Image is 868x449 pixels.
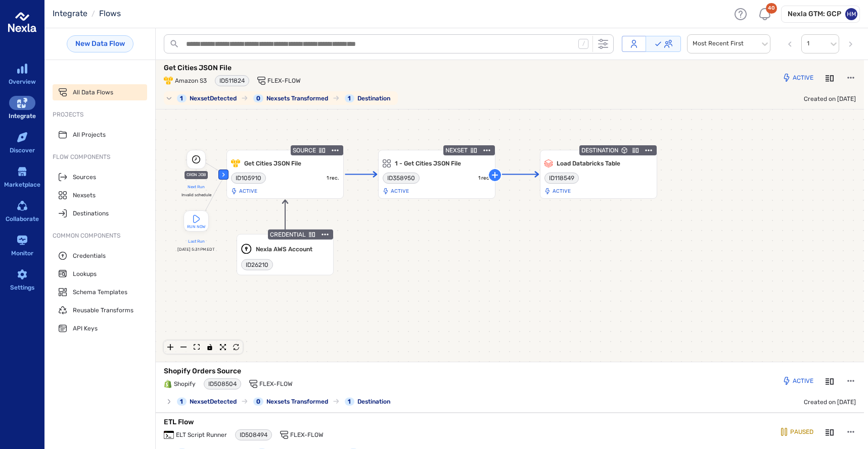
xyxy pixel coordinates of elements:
span: Created on [DATE] [804,398,856,406]
p: Active [553,188,571,194]
span: Nexsets [73,191,96,199]
img: Shopify [164,380,172,388]
p: ETL Flow [164,417,417,427]
h6: Get Cities JSON File [244,160,339,167]
div: chip-with-copy [231,173,266,184]
div: [DATE] 5:31 PM EDT [177,246,215,254]
span: ELT Script Runner [176,431,227,439]
img: Amazon S3 [164,77,173,85]
div: Settings [10,283,34,293]
div: Notifications [757,6,773,22]
a: Discover [6,129,38,157]
li: / [92,8,95,20]
a: Collaborate [6,198,38,226]
span: Shopify [174,380,196,388]
h6: Nexla GTM: GCP [788,9,841,19]
div: HM [845,8,857,20]
p: Get Cities JSON File [164,63,417,73]
span: Reusable Transforms [73,306,133,314]
button: Expand Flow [216,341,230,354]
button: Owned by me [622,36,646,52]
span: Schema Templates [73,288,127,296]
div: Integrate [9,111,36,122]
div: CREDENTIALDetailsNexla AWS AccountCollapsible Group Item #1chip-with-copy [237,234,334,275]
span: Nexsets Transformed [266,398,328,406]
div: Hide nodes [218,170,229,180]
button: Details [470,146,478,154]
span: ID 508494 [240,431,267,438]
span: Created on [DATE] [804,95,856,103]
span: ID 26210 [246,261,268,268]
div: Next Run [181,183,211,191]
div: Overview [9,77,36,87]
div: chip-with-copy [544,173,579,184]
div: 1 [345,398,354,406]
button: Refresh [230,341,243,354]
a: Monitor [6,232,38,260]
button: Details [826,428,834,436]
span: Nexsets Transformed [266,94,328,102]
div: Marketplace [4,180,40,190]
span: Flex-Flow [259,380,293,388]
div: CRON JOB [185,171,208,179]
div: chip-with-copy [215,75,249,86]
a: Flows [99,9,121,18]
span: Destinations [73,209,109,217]
div: 0 [253,94,263,102]
div: chip-with-copy [241,259,273,270]
div: Access Level-uncontrolled [622,36,681,52]
span: Projects [53,110,147,119]
div: sub-menu-container [44,28,155,449]
span: DESTINATION [581,147,618,153]
div: NEXSETDetails1 - Get Cities JSON FileCollapsible Group Item #1chip-with-copyData processed: 1 rec... [378,150,495,199]
a: All Data Flows [53,84,147,100]
a: All Projects [53,127,147,143]
a: Credentials [53,248,147,264]
a: Destinations [53,205,147,221]
div: Collaborate [6,214,39,224]
div: 0 [253,398,263,406]
span: CREDENTIAL [270,232,306,238]
span: Flex-Flow [290,431,324,439]
p: Data processed: 1 record [327,175,339,181]
h6: 1 - Get Cities JSON File [395,160,491,167]
div: Discover [10,145,35,156]
span: All Data Flows [73,88,113,96]
button: fit view [190,341,203,354]
h6: Load Databricks Table [557,160,653,167]
span: API Keys [73,324,98,332]
p: Shopify Orders Source [164,366,417,376]
a: Nexsets [53,187,147,203]
div: 1 [345,94,354,102]
div: chip-with-copy [383,173,420,184]
span: NEXSET [445,147,468,153]
div: 1 [177,94,187,102]
div: / [578,39,588,49]
img: logo [8,8,36,36]
a: New Data Flow [67,35,133,52]
button: Details [826,377,834,385]
a: Marketplace [6,163,38,192]
p: Active [793,378,813,384]
span: Common Components [53,232,147,240]
svg: Details [826,428,834,436]
span: ID 105910 [236,175,261,182]
span: Sources [73,173,96,181]
p: Active [391,188,409,194]
span: ID 511824 [219,77,245,84]
h6: Nexla AWS Account [256,245,329,252]
a: API Keys [53,320,147,336]
div: Monitor [11,248,33,259]
div: chip-with-copy [235,429,272,440]
span: Flex-Flow [267,77,301,85]
span: Lookups [73,270,97,278]
button: Details [631,146,639,154]
p: Active [239,188,257,194]
a: Overview [6,61,38,89]
div: Invalid schedule [181,191,211,199]
svg: Details [826,74,834,82]
button: Details [308,231,316,239]
p: Paused [790,429,813,435]
svg: Details [826,377,834,385]
span: ID 358950 [387,175,415,182]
